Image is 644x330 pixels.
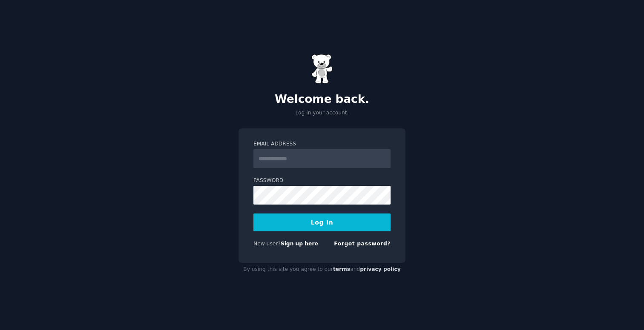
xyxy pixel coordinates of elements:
[239,263,405,276] div: By using this site you agree to our and
[281,241,318,247] a: Sign up here
[311,54,333,84] img: Gummy Bear
[360,266,401,272] a: privacy policy
[239,93,405,106] h2: Welcome back.
[253,213,391,231] button: Log In
[239,109,405,117] p: Log in your account.
[253,241,281,247] span: New user?
[333,266,350,272] a: terms
[253,140,391,148] label: Email Address
[334,241,391,247] a: Forgot password?
[253,177,391,185] label: Password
